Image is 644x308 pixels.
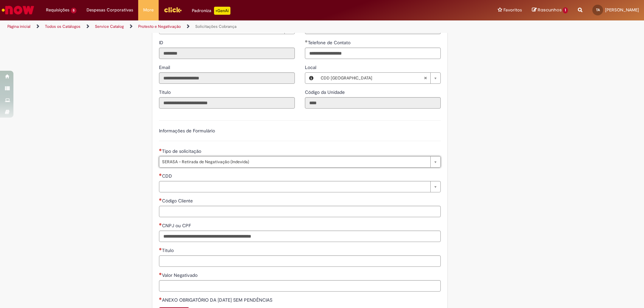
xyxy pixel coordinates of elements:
[159,89,172,95] span: Somente leitura - Título
[305,73,317,83] button: Local, Visualizar este registro CDD Curitiba
[305,64,318,70] span: Local
[162,272,199,278] span: Valor Negativado
[317,73,440,83] a: CDD [GEOGRAPHIC_DATA]Limpar campo Local
[159,198,162,201] span: Necessários
[532,7,568,13] a: Rascunhos
[214,7,230,15] p: +GenAi
[162,297,274,303] span: ANEXO OBRIGATÓRIO DA [DATE] SEM PENDÊNCIAS
[305,89,346,96] label: Somente leitura - Código da Unidade
[95,24,124,29] a: Service Catalog
[305,48,441,59] input: Telefone de Contato
[143,7,154,13] span: More
[195,24,236,29] a: Solicitações Cobrança
[563,7,568,13] span: 1
[305,97,441,109] input: Código da Unidade
[159,89,172,96] label: Somente leitura - Título
[321,73,424,83] span: CDD [GEOGRAPHIC_DATA]
[159,231,441,242] input: CNPJ ou CPF
[162,157,427,167] span: SERASA – Retirada de Negativação (Indevida)
[159,280,441,292] input: Valor Negativado
[162,198,194,204] span: Código Cliente
[46,7,69,13] span: Requisições
[87,7,133,13] span: Despesas Corporativas
[596,8,600,12] span: TA
[7,24,31,29] a: Página inicial
[159,173,162,176] span: Necessários
[162,148,203,154] span: Tipo de solicitação
[162,223,192,229] span: CNPJ ou CPF
[159,223,162,226] span: Necessários
[159,128,215,134] label: Informações de Formulário
[305,89,346,95] span: Somente leitura - Código da Unidade
[308,40,352,46] span: Telefone de Contato
[159,72,295,84] input: Email
[45,24,80,29] a: Todos os Catálogos
[305,40,308,43] span: Obrigatório Preenchido
[159,297,162,300] span: Necessários
[159,97,295,109] input: Título
[159,206,441,217] input: Código Cliente
[605,7,639,13] span: [PERSON_NAME]
[159,64,171,71] label: Somente leitura - Email
[192,7,230,15] div: Padroniza
[5,20,424,33] ul: Trilhas de página
[503,7,522,13] span: Favoritos
[159,255,441,267] input: Título
[159,181,441,192] a: Limpar campo CDD
[138,24,181,29] a: Protesto e Negativação
[1,3,35,17] img: ServiceNow
[159,248,162,250] span: Necessários
[164,5,182,15] img: click_logo_yellow_360x200.png
[538,7,562,13] span: Rascunhos
[162,173,173,179] span: CDD
[420,73,430,83] abbr: Limpar campo Local
[159,48,295,59] input: ID
[159,272,162,275] span: Necessários
[159,148,162,151] span: Obrigatório Preenchido
[71,8,76,13] span: 5
[162,247,175,253] span: Título
[159,39,165,46] label: Somente leitura - ID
